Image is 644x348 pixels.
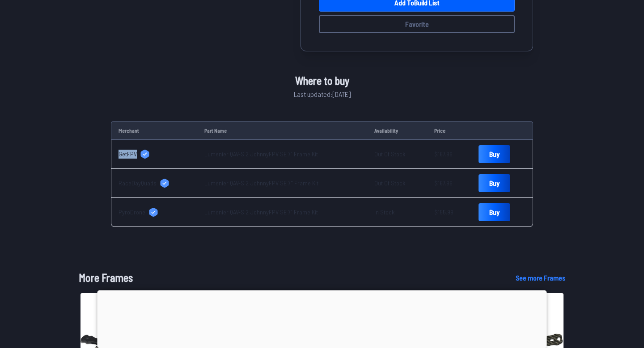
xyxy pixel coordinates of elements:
[295,73,349,89] span: Where to buy
[516,273,565,283] a: See more Frames
[427,169,471,198] td: $167.99
[197,121,367,140] td: Part Name
[479,145,510,163] a: Buy
[427,121,471,140] td: Price
[367,121,427,140] td: Availability
[294,89,351,100] span: Last updated: [DATE]
[427,140,471,169] td: $167.99
[367,169,427,198] td: Out Of Stock
[79,270,501,286] h1: More Frames
[119,150,137,159] span: GetFPV
[119,179,157,188] span: RaceDayQuads
[479,174,510,192] a: Buy
[367,140,427,169] td: Out Of Stock
[427,198,471,227] td: $155.99
[119,208,190,217] a: PyroDrone
[367,198,427,227] td: In Stock
[204,179,318,187] a: Lumenier QAV-S 2 JohnnyFPV SE 7" Frame Kit
[204,150,318,158] a: Lumenier QAV-S 2 JohnnyFPV SE 7” Frame Kit
[119,150,190,159] a: GetFPV
[119,179,190,188] a: RaceDayQuads
[111,121,197,140] td: Merchant
[119,208,145,217] span: PyroDrone
[204,208,318,216] a: Lumenier QAV-S 2 JohnnyFPV SE 7” Frame Kit
[97,290,547,346] iframe: Advertisement
[319,15,515,33] button: Favorite
[479,203,510,221] a: Buy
